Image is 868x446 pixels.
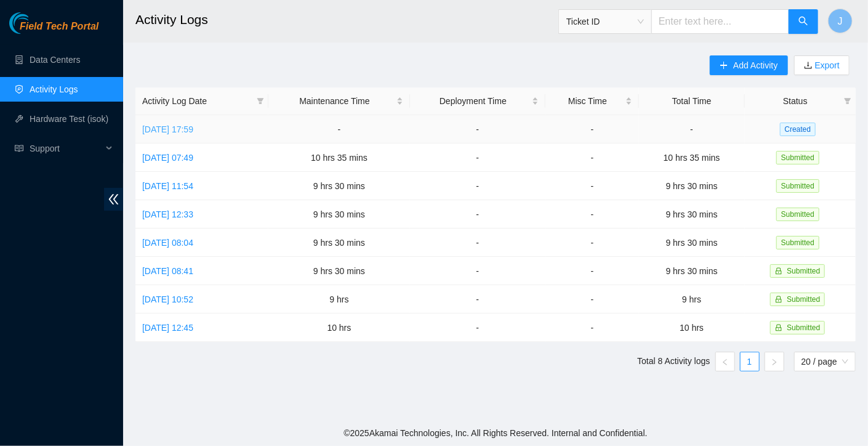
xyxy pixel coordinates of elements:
a: Export [813,60,840,70]
td: 9 hrs 30 mins [639,257,745,285]
button: J [828,9,853,33]
a: [DATE] 07:49 [142,153,193,163]
td: - [639,115,745,144]
span: filter [842,92,854,110]
span: Submitted [776,236,819,249]
span: Status [752,94,839,108]
td: - [545,115,638,144]
span: 20 / page [802,352,848,371]
div: Page Size [794,352,856,371]
a: [DATE] 08:04 [142,238,193,248]
td: - [545,172,638,200]
span: J [838,14,843,29]
button: right [765,352,784,371]
a: [DATE] 12:45 [142,323,193,333]
td: 9 hrs [268,285,409,314]
a: [DATE] 17:59 [142,124,193,134]
span: Activity Log Date [142,94,252,108]
td: - [545,229,638,257]
td: - [410,115,546,144]
span: Submitted [776,179,819,193]
a: Akamai TechnologiesField Tech Portal [9,22,98,38]
span: left [721,359,729,366]
td: - [545,257,638,285]
span: filter [844,97,851,105]
a: Hardware Test (isok) [30,114,108,124]
td: - [410,229,546,257]
a: Activity Logs [30,84,78,94]
span: filter [257,97,264,105]
button: plusAdd Activity [710,55,787,75]
td: - [545,144,638,172]
span: Submitted [776,151,819,164]
span: lock [775,296,782,303]
li: Total 8 Activity logs [637,352,710,371]
td: - [410,172,546,200]
th: Total Time [639,87,745,115]
span: Add Activity [733,59,778,72]
li: Previous Page [715,352,735,371]
a: Data Centers [30,55,80,65]
td: 9 hrs 30 mins [268,200,409,229]
span: Submitted [776,208,819,221]
td: 9 hrs [639,285,745,314]
span: lock [775,324,782,331]
td: 9 hrs 30 mins [268,172,409,200]
td: 10 hrs 35 mins [639,144,745,172]
span: read [15,144,23,153]
td: 9 hrs 30 mins [639,200,745,229]
td: - [545,285,638,314]
span: Submitted [787,295,820,304]
td: - [268,115,409,144]
a: [DATE] 11:54 [142,181,193,191]
td: 9 hrs 30 mins [268,229,409,257]
li: Next Page [765,352,784,371]
li: 1 [740,352,760,371]
span: search [798,16,808,28]
td: 9 hrs 30 mins [639,229,745,257]
td: 9 hrs 30 mins [268,257,409,285]
a: [DATE] 10:52 [142,294,193,304]
td: 9 hrs 30 mins [639,172,745,200]
button: search [789,9,818,34]
td: 10 hrs [268,314,409,342]
footer: © 2025 Akamai Technologies, Inc. All Rights Reserved. Internal and Confidential. [123,420,868,446]
span: Ticket ID [566,12,644,31]
span: filter [254,92,267,110]
input: Enter text here... [651,9,789,34]
span: Support [30,136,102,161]
span: Submitted [787,267,820,275]
span: Submitted [787,323,820,332]
td: - [410,144,546,172]
button: left [715,352,735,371]
td: - [545,200,638,229]
a: 1 [741,352,759,371]
td: - [545,314,638,342]
span: plus [720,61,728,71]
span: Field Tech Portal [20,21,98,33]
td: 10 hrs [639,314,745,342]
td: 10 hrs 35 mins [268,144,409,172]
td: - [410,285,546,314]
span: right [771,359,778,366]
span: double-left [104,188,123,211]
span: download [804,61,813,71]
a: [DATE] 12:33 [142,209,193,219]
td: - [410,257,546,285]
span: Created [780,123,816,136]
img: Akamai Technologies [9,12,62,34]
span: lock [775,267,782,275]
td: - [410,200,546,229]
td: - [410,314,546,342]
a: [DATE] 08:41 [142,266,193,276]
button: downloadExport [794,55,850,75]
